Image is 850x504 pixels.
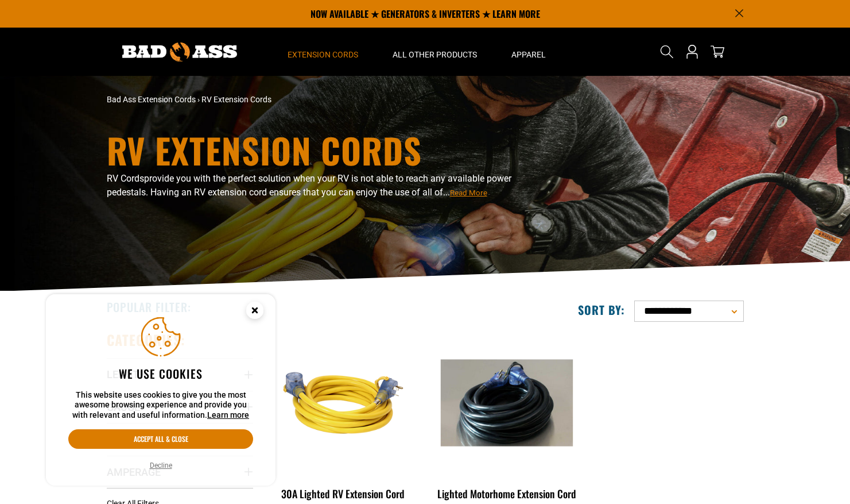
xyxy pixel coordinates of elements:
[107,173,511,198] span: provide you with the perfect solution when your RV is not able to reach any available power pedes...
[107,95,196,104] a: Bad Ass Extension Cords
[197,95,200,104] span: ›
[207,410,249,420] a: Learn more
[68,390,253,421] p: This website uses cookies to give you the most awesome browsing experience and provide you with r...
[375,28,494,76] summary: All Other Products
[494,28,563,76] summary: Apparel
[393,49,477,60] span: All Other Products
[270,28,375,76] summary: Extension Cords
[511,49,546,60] span: Apparel
[578,302,625,317] label: Sort by:
[450,188,487,197] span: Read More
[270,488,417,499] div: 30A Lighted RV Extension Cord
[107,172,526,199] p: RV Cords
[46,294,275,486] aside: Cookie Consent
[201,95,271,104] span: RV Extension Cords
[434,360,579,447] img: black
[68,366,253,381] h2: We use cookies
[271,337,416,469] img: yellow
[107,133,526,167] h1: RV Extension Cords
[68,429,253,449] button: Accept all & close
[433,488,580,499] div: Lighted Motorhome Extension Cord
[122,43,237,61] img: Bad Ass Extension Cords
[146,460,176,471] button: Decline
[107,94,526,106] nav: breadcrumbs
[288,49,358,60] span: Extension Cords
[658,43,676,61] summary: Search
